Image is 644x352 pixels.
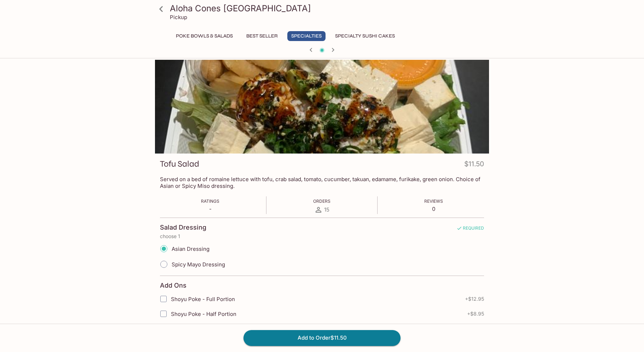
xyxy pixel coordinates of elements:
p: Pickup [170,14,187,21]
button: Add to Order$11.50 [243,330,401,346]
button: Specialty Sushi Cakes [331,31,399,41]
span: 15 [324,206,329,213]
button: Specialties [287,31,326,41]
h3: Tofu Salad [160,158,199,169]
span: + $8.95 [467,311,484,317]
h4: Salad Dressing [160,224,206,231]
button: Poke Bowls & Salads [172,31,237,41]
p: - [201,206,219,212]
p: Served on a bed of romaine lettuce with tofu, crab salad, tomato, cucumber, takuan, edamame, furi... [160,176,484,189]
p: 0 [424,206,443,212]
h3: Aloha Cones [GEOGRAPHIC_DATA] [170,3,486,14]
span: Shoyu Poke - Half Portion [171,311,236,317]
span: Shoyu Poke - Full Portion [171,296,235,302]
span: Spicy Mayo Dressing [172,261,225,268]
span: REQUIRED [456,225,484,233]
span: + $12.95 [465,296,484,302]
h4: $11.50 [464,158,484,172]
h4: Add Ons [160,282,186,289]
span: Orders [313,198,330,204]
button: Best Seller [242,31,282,41]
span: Asian Dressing [172,246,209,252]
span: Reviews [424,198,443,204]
span: Ratings [201,198,219,204]
p: choose 1 [160,233,484,239]
div: Tofu Salad [155,60,489,154]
